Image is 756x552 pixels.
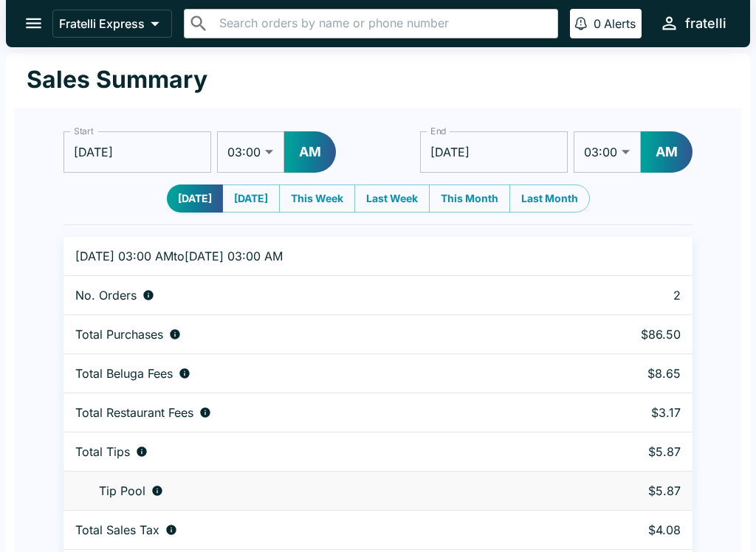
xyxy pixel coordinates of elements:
button: This Week [279,184,355,213]
p: $8.65 [560,366,681,381]
p: [DATE] 03:00 AM to [DATE] 03:00 AM [75,249,537,263]
p: Fratelli Express [59,16,145,31]
p: $5.87 [560,483,681,498]
button: [DATE] [222,184,280,213]
p: $4.08 [560,522,681,537]
label: Start [74,125,93,137]
div: Combined individual and pooled tips [75,444,537,459]
div: fratelli [685,15,726,32]
input: Choose date, selected date is Oct 2, 2025 [420,131,568,173]
div: Aggregate order subtotals [75,327,537,342]
p: $3.17 [560,405,681,420]
p: Total Beluga Fees [75,366,173,381]
button: fratelli [653,7,732,39]
p: Total Restaurant Fees [75,405,193,420]
p: Total Purchases [75,327,163,342]
button: open drawer [15,4,52,42]
button: AM [641,131,693,173]
button: Last Month [509,184,590,213]
button: This Month [429,184,510,213]
p: Total Tips [75,444,130,459]
div: Number of orders placed [75,288,537,303]
h1: Sales Summary [27,65,207,94]
p: Total Sales Tax [75,522,159,537]
p: $5.87 [560,444,681,459]
p: $86.50 [560,327,681,342]
p: Tip Pool [99,483,145,498]
p: Alerts [604,16,636,31]
p: 2 [560,288,681,303]
button: [DATE] [167,184,223,213]
div: Fees paid by diners to restaurant [75,405,537,420]
input: Search orders by name or phone number [215,13,551,34]
p: 0 [594,16,601,31]
div: Fees paid by diners to Beluga [75,366,537,381]
div: Tips unclaimed by a waiter [75,483,537,498]
label: End [430,125,447,137]
input: Choose date, selected date is Oct 1, 2025 [63,131,211,173]
button: Fratelli Express [52,10,172,38]
button: AM [284,131,336,173]
div: Sales tax paid by diners [75,522,537,537]
p: No. Orders [75,288,137,303]
button: Last Week [354,184,430,213]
